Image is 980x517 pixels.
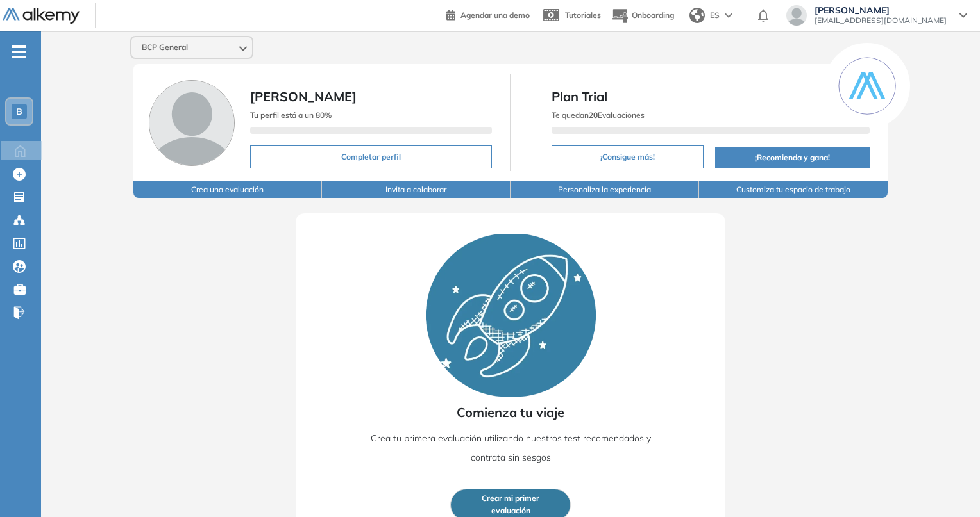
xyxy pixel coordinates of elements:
button: ¡Consigue más! [552,145,704,168]
b: 20 [589,110,598,120]
img: Rocket [426,234,596,397]
button: ¡Recomienda y gana! [715,147,869,168]
button: Personaliza la experiencia [511,181,699,198]
button: Onboarding [611,2,674,29]
button: Crea una evaluación [133,181,322,198]
iframe: Chat Widget [916,455,980,517]
span: BCP General [142,42,188,53]
span: B [16,106,22,117]
span: evaluación [491,505,530,517]
span: [PERSON_NAME] [250,88,357,104]
span: [EMAIL_ADDRESS][DOMAIN_NAME] [815,15,947,26]
img: Logo [3,8,80,24]
span: [PERSON_NAME] [815,5,947,15]
span: Crear mi primer [482,493,539,505]
button: Completar perfil [250,145,492,168]
span: Tutoriales [565,10,601,20]
span: Comienza tu viaje [457,403,564,422]
div: Widget de chat [916,455,980,517]
img: arrow [725,13,732,18]
a: Agendar una demo [446,6,530,22]
span: Te quedan Evaluaciones [552,110,645,120]
span: Tu perfil está a un 80% [250,110,332,120]
span: ES [710,10,720,21]
i: - [12,51,26,53]
img: Foto de perfil [149,80,235,166]
button: Customiza tu espacio de trabajo [699,181,888,198]
span: Agendar una demo [460,10,530,20]
p: Crea tu primera evaluación utilizando nuestros test recomendados y contrata sin sesgos [360,429,661,467]
button: Invita a colaborar [322,181,511,198]
span: Plan Trial [552,87,869,106]
span: Onboarding [632,10,674,20]
img: world [689,8,705,23]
